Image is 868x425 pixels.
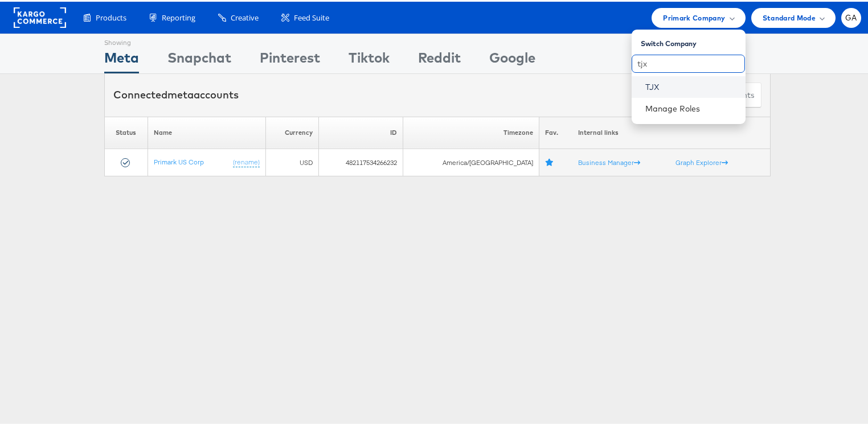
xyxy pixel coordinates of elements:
th: Timezone [403,115,539,147]
div: Snapchat [167,46,231,72]
a: Manage Roles [645,102,701,112]
div: Pinterest [260,46,320,72]
th: ID [319,115,403,147]
div: Meta [104,46,139,72]
th: Status [105,115,148,147]
a: TJX [645,80,736,91]
div: Switch Company [641,32,746,47]
span: Standard Mode [763,10,816,22]
td: America/[GEOGRAPHIC_DATA] [403,147,539,175]
div: Connected accounts [113,86,239,101]
td: 482117534266232 [319,147,403,175]
th: Name [148,115,265,147]
span: GA [845,13,857,20]
div: Google [489,46,535,72]
span: Feed Suite [294,11,329,22]
div: Tiktok [349,46,390,72]
td: USD [266,147,319,175]
span: Primark Company [663,10,725,22]
a: Graph Explorer [675,156,728,165]
a: Primark US Corp [154,156,204,164]
th: Currency [266,115,319,147]
span: Products [96,11,126,22]
div: Showing [104,32,139,46]
input: Search [632,53,745,71]
span: meta [167,86,194,100]
div: Reddit [418,46,461,72]
a: Business Manager [578,156,640,165]
a: (rename) [233,156,260,166]
span: Creative [231,11,259,22]
span: Reporting [162,11,195,22]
